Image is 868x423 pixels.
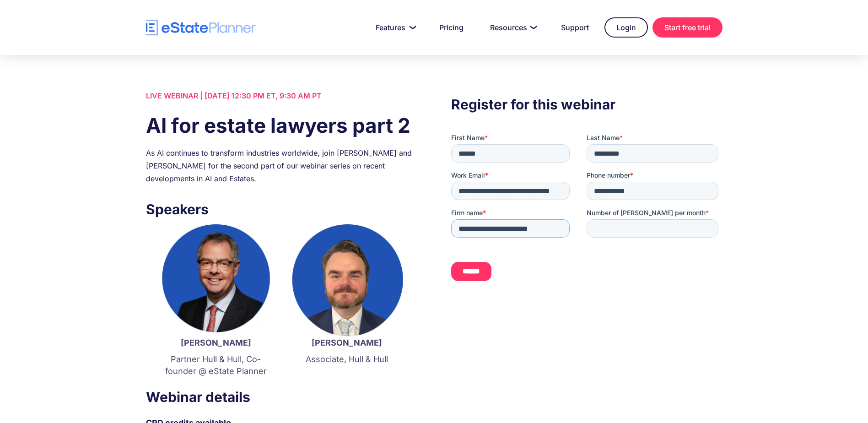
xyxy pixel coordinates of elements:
h1: AI for estate lawyers part 2 [146,111,417,140]
h3: Speakers [146,199,417,220]
p: Partner Hull & Hull, Co-founder @ eState Planner [160,353,272,377]
div: LIVE WEBINAR | [DATE] 12:30 PM ET, 9:30 AM PT [146,89,417,102]
a: Login [604,17,648,38]
a: Start free trial [652,17,722,38]
a: Features [365,18,424,37]
p: Associate, Hull & Hull [291,353,403,365]
h3: Register for this webinar [451,94,722,115]
iframe: Form 0 [451,133,722,289]
a: Resources [479,18,545,37]
a: home [146,20,256,36]
a: Support [550,18,600,37]
strong: [PERSON_NAME] [181,338,251,347]
strong: [PERSON_NAME] [312,338,382,347]
a: Pricing [428,18,474,37]
div: As AI continues to transform industries worldwide, join [PERSON_NAME] and [PERSON_NAME] for the s... [146,146,417,185]
h3: Webinar details [146,386,417,407]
